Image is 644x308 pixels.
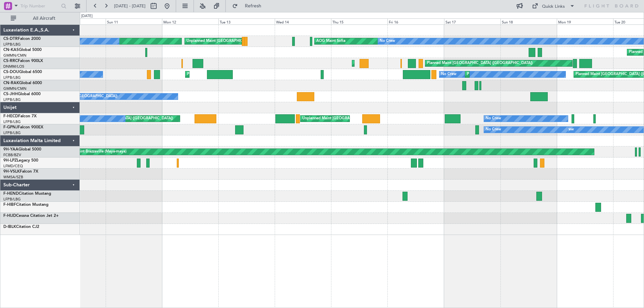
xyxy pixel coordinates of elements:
a: GMMN/CMN [3,53,26,58]
span: F-HECD [3,114,18,118]
span: All Aircraft [17,16,71,21]
span: CS-JHH [3,92,18,96]
span: D-IBLK [3,225,16,229]
div: Quick Links [542,3,565,10]
span: 9H-YAA [3,147,18,151]
div: Thu 15 [331,18,387,24]
div: Wed 14 [275,18,331,24]
div: No Crew [486,125,501,135]
div: No Crew [486,114,501,124]
a: GMMN/CMN [3,86,26,91]
div: No Crew [380,36,395,46]
a: CS-DTRFalcon 2000 [3,37,41,41]
div: Sat 17 [444,18,500,24]
span: CN-RAK [3,81,19,85]
a: CS-JHHGlobal 6000 [3,92,41,96]
a: CN-KASGlobal 5000 [3,48,42,52]
a: CS-DOUGlobal 6500 [3,70,42,74]
div: No Crew [441,69,457,79]
a: 9H-LPZLegacy 500 [3,159,38,163]
span: [DATE] - [DATE] [114,3,146,9]
a: 9H-VSLKFalcon 7X [3,170,38,174]
a: LFPB/LBG [3,197,21,202]
a: F-HIJDCessna Citation Jet 2+ [3,214,59,218]
div: Sun 11 [106,18,162,24]
div: Sun 18 [500,18,557,24]
div: [DATE] [81,13,93,19]
div: Unplanned Maint [GEOGRAPHIC_DATA]-[GEOGRAPHIC_DATA] [186,36,295,46]
a: F-GPNJFalcon 900EX [3,125,43,129]
a: CS-RRCFalcon 900LX [3,59,43,63]
a: LFPB/LBG [3,97,21,102]
div: Planned Maint [GEOGRAPHIC_DATA] ([GEOGRAPHIC_DATA]) [427,58,533,68]
span: 9H-VSLK [3,170,20,174]
a: LFMD/CEQ [3,164,23,169]
div: Fri 16 [387,18,444,24]
div: Mon 19 [557,18,613,24]
a: LFPB/LBG [3,42,21,47]
span: 9H-LPZ [3,159,17,163]
div: Planned Maint [GEOGRAPHIC_DATA] ([GEOGRAPHIC_DATA]) [467,69,573,79]
a: F-HECDFalcon 7X [3,114,37,118]
div: Tue 13 [218,18,275,24]
div: Planned Maint [GEOGRAPHIC_DATA] ([GEOGRAPHIC_DATA]) [354,58,460,68]
span: CS-RRC [3,59,18,63]
a: WMSA/SZB [3,175,23,180]
div: AOG Maint Sofia [316,36,345,46]
a: LFPB/LBG [3,75,21,80]
button: Quick Links [529,1,578,11]
a: LFPB/LBG [3,119,21,124]
a: D-IBLKCitation CJ2 [3,225,39,229]
div: AOG Maint Brazzaville (Maya-maya) [65,147,126,157]
span: F-HEND [3,192,19,196]
div: Unplanned Maint [GEOGRAPHIC_DATA] ([GEOGRAPHIC_DATA]) [302,114,413,124]
span: F-GPNJ [3,125,18,129]
span: Refresh [239,4,267,8]
a: FCBB/BZV [3,152,21,158]
a: LFPB/LBG [3,130,21,135]
a: F-HIBFCitation Mustang [3,203,49,207]
span: F-HIJD [3,214,16,218]
span: F-HIBF [3,203,16,207]
button: Refresh [229,1,269,11]
div: Mon 12 [162,18,218,24]
div: Planned Maint [GEOGRAPHIC_DATA] ([GEOGRAPHIC_DATA]) [187,69,293,79]
span: CS-DTR [3,37,18,41]
span: CS-DOU [3,70,19,74]
a: DNMM/LOS [3,64,24,69]
span: CN-KAS [3,48,19,52]
a: F-HENDCitation Mustang [3,192,51,196]
input: Trip Number [20,1,59,11]
div: No Crew Paris ([GEOGRAPHIC_DATA]) [51,91,117,102]
button: All Aircraft [7,13,73,24]
a: 9H-YAAGlobal 5000 [3,147,41,151]
a: CN-RAKGlobal 6000 [3,81,42,85]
